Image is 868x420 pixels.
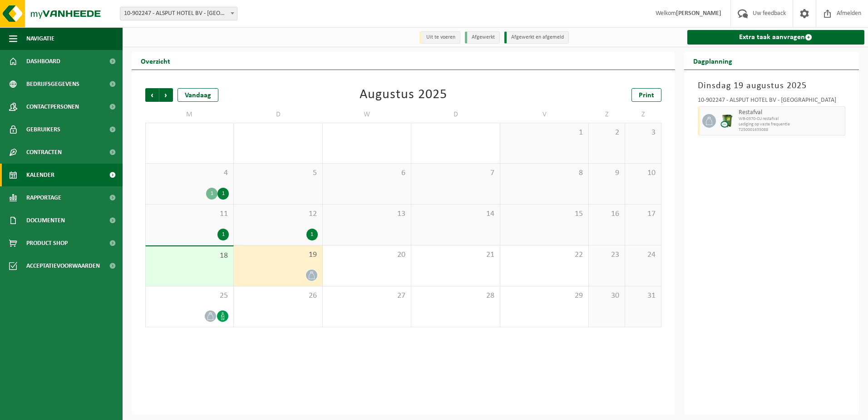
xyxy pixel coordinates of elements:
[150,209,229,219] span: 11
[150,168,229,178] span: 4
[234,106,322,123] td: D
[26,27,54,50] span: Navigatie
[238,168,317,178] span: 5
[593,250,620,260] span: 23
[145,88,159,102] span: Vorige
[206,188,217,200] div: 1
[631,88,661,102] a: Print
[327,209,406,219] span: 13
[630,209,656,219] span: 17
[630,250,656,260] span: 24
[739,122,843,127] span: Lediging op vaste frequentie
[416,209,495,219] span: 14
[739,109,843,116] span: Restafval
[465,31,500,44] li: Afgewerkt
[589,106,625,123] td: Z
[238,209,317,219] span: 12
[178,88,218,102] div: Vandaag
[698,79,846,93] h3: Dinsdag 19 augustus 2025
[327,250,406,260] span: 20
[416,168,495,178] span: 7
[639,92,654,99] span: Print
[26,95,79,118] span: Contactpersonen
[26,186,61,209] span: Rapportage
[593,291,620,301] span: 30
[505,209,584,219] span: 15
[217,188,229,200] div: 1
[120,7,237,20] span: 10-902247 - ALSPUT HOTEL BV - HALLE
[120,7,237,20] span: 10-902247 - ALSPUT HOTEL BV - HALLE
[26,209,65,232] span: Documenten
[625,106,661,123] td: Z
[145,106,234,123] td: M
[505,168,584,178] span: 8
[150,251,229,261] span: 18
[505,250,584,260] span: 22
[238,250,317,260] span: 19
[687,30,865,45] a: Extra taak aanvragen
[327,168,406,178] span: 6
[26,50,60,73] span: Dashboard
[327,291,406,301] span: 27
[676,10,721,17] strong: [PERSON_NAME]
[505,291,584,301] span: 29
[26,73,79,95] span: Bedrijfsgegevens
[593,128,620,138] span: 2
[505,128,584,138] span: 1
[630,291,656,301] span: 31
[698,97,846,106] div: 10-902247 - ALSPUT HOTEL BV - [GEOGRAPHIC_DATA]
[593,209,620,219] span: 16
[26,141,62,164] span: Contracten
[593,168,620,178] span: 9
[26,255,100,277] span: Acceptatievoorwaarden
[306,229,318,240] div: 1
[360,88,447,102] div: Augustus 2025
[217,229,229,240] div: 1
[720,114,734,128] img: WB-0370-CU
[238,291,317,301] span: 26
[739,127,843,133] span: T250001635088
[323,106,411,123] td: W
[416,250,495,260] span: 21
[500,106,589,123] td: V
[504,31,569,44] li: Afgewerkt en afgemeld
[132,52,179,70] h2: Overzicht
[411,106,500,123] td: D
[26,164,54,186] span: Kalender
[150,291,229,301] span: 25
[630,128,656,138] span: 3
[26,232,68,255] span: Product Shop
[630,168,656,178] span: 10
[26,118,60,141] span: Gebruikers
[739,116,843,122] span: WB-0370-CU restafval
[416,291,495,301] span: 28
[684,52,741,70] h2: Dagplanning
[159,88,173,102] span: Volgende
[419,31,460,44] li: Uit te voeren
